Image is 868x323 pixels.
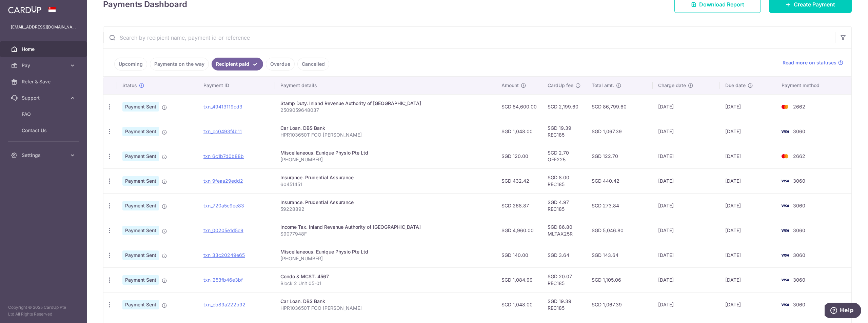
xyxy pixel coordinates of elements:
a: txn_253fb46e3bf [203,277,243,283]
span: 3060 [793,302,805,307]
td: SGD 4,960.00 [496,218,542,243]
a: Overdue [266,58,295,70]
a: Payments on the way [150,58,209,70]
span: Support [22,95,66,101]
span: Payment Sent [122,102,159,112]
td: SGD 20.07 REC185 [542,267,586,292]
span: Payment Sent [122,250,159,260]
td: SGD 84,600.00 [496,94,542,119]
td: [DATE] [653,292,720,317]
span: 3060 [793,203,805,208]
td: [DATE] [720,119,776,144]
td: SGD 122.70 [586,144,653,168]
span: Charge date [658,82,686,89]
img: Bank Card [778,202,792,210]
a: txn_49413119cd3 [203,104,242,109]
p: 60451451 [280,181,490,188]
a: Read more on statuses [783,59,843,66]
td: [DATE] [720,168,776,193]
td: [DATE] [653,119,720,144]
span: CardUp fee [548,82,573,89]
span: Payment Sent [122,176,159,186]
span: 2662 [793,104,805,109]
img: Bank Card [778,152,792,160]
p: [PHONE_NUMBER] [280,255,490,262]
td: [DATE] [720,292,776,317]
img: Bank Card [778,226,792,235]
td: [DATE] [653,267,720,292]
span: Payment Sent [122,275,159,285]
div: Income Tax. Inland Revenue Authority of [GEOGRAPHIC_DATA] [280,224,490,230]
td: SGD 2.70 OFF225 [542,144,586,168]
span: Settings [22,152,66,159]
td: SGD 8.00 REC185 [542,168,586,193]
td: [DATE] [720,267,776,292]
td: [DATE] [653,218,720,243]
td: SGD 86,799.60 [586,94,653,119]
a: txn_cc0493f4b11 [203,128,242,134]
img: Bank Card [778,276,792,284]
a: Cancelled [297,58,329,70]
p: 2509059648037 [280,107,490,114]
img: Bank Card [778,127,792,136]
td: [DATE] [720,243,776,267]
td: [DATE] [653,168,720,193]
iframe: Opens a widget where you can find more information [825,303,861,320]
img: CardUp [8,5,41,14]
p: HPR103650T FOO [PERSON_NAME] [280,132,490,138]
td: SGD 268.87 [496,193,542,218]
p: S9077948F [280,230,490,237]
td: SGD 2,199.60 [542,94,586,119]
p: Block 2 Unit 05-01 [280,280,490,287]
div: Miscellaneous. Eunique Physio Pte Ltd [280,248,490,255]
td: SGD 140.00 [496,243,542,267]
p: [EMAIL_ADDRESS][DOMAIN_NAME] [11,24,76,31]
td: SGD 3.64 [542,243,586,267]
span: Payment Sent [122,201,159,210]
td: [DATE] [653,243,720,267]
td: SGD 1,048.00 [496,292,542,317]
span: FAQ [22,111,66,118]
td: [DATE] [653,94,720,119]
span: 3060 [793,277,805,283]
input: Search by recipient name, payment id or reference [103,27,835,48]
a: txn_33c20249e65 [203,252,245,258]
span: Home [22,46,66,53]
div: Car Loan. DBS Bank [280,298,490,305]
a: Recipient paid [212,58,263,70]
p: [PHONE_NUMBER] [280,156,490,163]
td: [DATE] [720,94,776,119]
td: [DATE] [720,218,776,243]
span: Payment Sent [122,127,159,136]
span: 3060 [793,252,805,258]
a: txn_6c1b7d0b88b [203,153,244,159]
td: SGD 1,105.06 [586,267,653,292]
td: SGD 1,067.39 [586,119,653,144]
td: [DATE] [653,144,720,168]
img: Bank Card [778,103,792,111]
td: SGD 1,084.99 [496,267,542,292]
a: Upcoming [114,58,147,70]
span: 3060 [793,128,805,134]
span: Create Payment [794,0,835,8]
td: [DATE] [720,144,776,168]
td: SGD 1,067.39 [586,292,653,317]
span: Download Report [699,0,744,8]
td: SGD 120.00 [496,144,542,168]
td: SGD 4.97 REC185 [542,193,586,218]
img: Bank Card [778,301,792,309]
span: Read more on statuses [783,59,836,66]
div: Car Loan. DBS Bank [280,125,490,132]
div: Condo & MCST. 4567 [280,273,490,280]
a: txn_00205e1d5c9 [203,227,243,233]
span: Status [122,82,137,89]
span: Payment Sent [122,226,159,235]
td: [DATE] [720,193,776,218]
span: Payment Sent [122,300,159,309]
span: 3060 [793,227,805,233]
div: Insurance. Prudential Assurance [280,174,490,181]
span: 2662 [793,153,805,159]
td: SGD 273.84 [586,193,653,218]
td: SGD 1,048.00 [496,119,542,144]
